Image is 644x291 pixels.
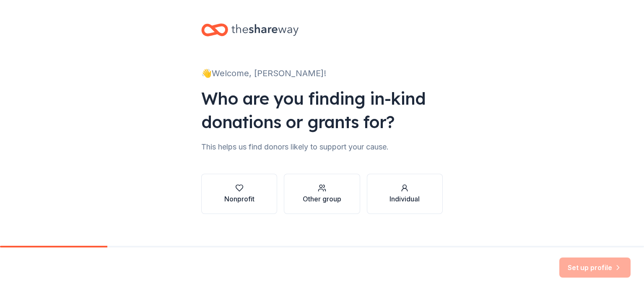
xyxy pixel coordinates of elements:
div: 👋 Welcome, [PERSON_NAME]! [201,67,443,80]
div: Who are you finding in-kind donations or grants for? [201,87,443,134]
button: Individual [367,174,443,214]
div: Other group [303,194,341,204]
button: Other group [284,174,360,214]
div: This helps us find donors likely to support your cause. [201,140,443,154]
div: Individual [390,194,420,204]
div: Nonprofit [224,194,254,204]
button: Nonprofit [201,174,277,214]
